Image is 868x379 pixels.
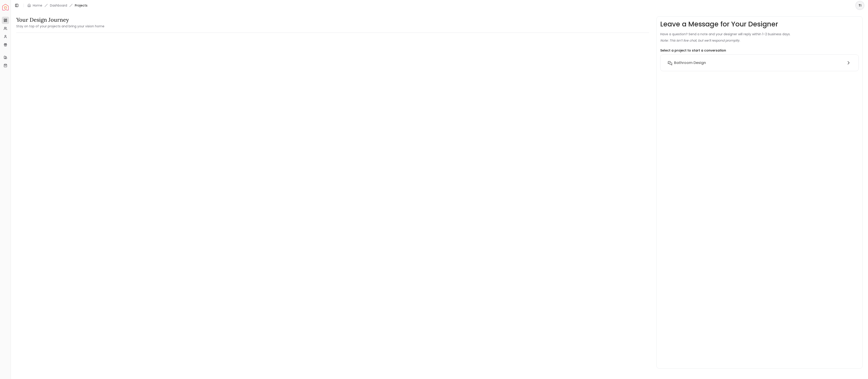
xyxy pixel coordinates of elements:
[660,38,740,43] p: Note: This isn’t live chat, but we’ll respond promptly.
[2,4,9,10] img: Spacejoy Logo
[660,32,790,36] p: Have a question? Send a note and your designer will reply within 1–2 business days.
[50,3,67,8] a: Dashboard
[674,60,706,66] h6: Bathroom Design
[16,24,104,28] small: Stay on top of your projects and bring your vision home
[75,3,87,8] span: Projects
[664,58,855,67] button: Bathroom Design
[27,3,87,8] nav: breadcrumb
[660,48,726,53] p: Select a project to start a conversation
[856,1,864,9] span: TI
[660,20,778,28] h3: Leave a Message for Your Designer
[2,4,9,10] a: Spacejoy
[16,16,104,24] h3: Your Design Journey
[33,3,42,8] a: Home
[855,1,864,10] button: TI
